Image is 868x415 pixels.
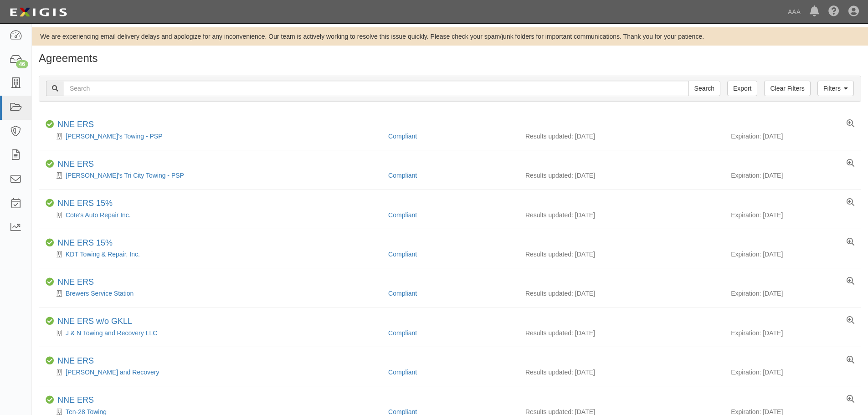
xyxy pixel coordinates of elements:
[388,133,417,140] a: Compliant
[32,32,868,41] div: We are experiencing email delivery delays and apologize for any inconvenience. Our team is active...
[847,356,854,364] a: View results summary
[57,395,94,405] div: NNE ERS
[66,329,157,337] a: J & N Towing and Recovery LLC
[731,328,854,338] div: Expiration: [DATE]
[525,250,717,259] div: Results updated: [DATE]
[46,160,54,168] i: Compliant
[66,369,159,376] a: [PERSON_NAME] and Recovery
[731,250,854,259] div: Expiration: [DATE]
[57,159,94,169] a: NNE ERS
[847,199,854,207] a: View results summary
[46,328,381,338] div: J & N Towing and Recovery LLC
[731,368,854,377] div: Expiration: [DATE]
[57,199,113,208] a: NNE ERS 15%
[46,199,54,207] i: Compliant
[388,172,417,179] a: Compliant
[46,357,54,365] i: Compliant
[388,211,417,219] a: Compliant
[525,210,717,220] div: Results updated: [DATE]
[46,289,381,298] div: Brewers Service Station
[57,277,94,287] a: NNE ERS
[388,329,417,337] a: Compliant
[57,317,132,327] div: NNE ERS w/o GKLL
[66,172,184,179] a: [PERSON_NAME]'s Tri City Towing - PSP
[525,328,717,338] div: Results updated: [DATE]
[764,81,810,96] a: Clear Filters
[847,159,854,168] a: View results summary
[57,356,94,365] a: NNE ERS
[66,290,134,297] a: Brewers Service Station
[688,81,720,96] input: Search
[847,120,854,128] a: View results summary
[57,199,113,209] div: NNE ERS 15%
[525,171,717,180] div: Results updated: [DATE]
[847,317,854,325] a: View results summary
[16,60,28,68] div: 46
[39,52,861,64] h1: Agreements
[57,277,94,287] div: NNE ERS
[46,210,381,220] div: Cote's Auto Repair Inc.
[525,289,717,298] div: Results updated: [DATE]
[46,250,381,259] div: KDT Towing & Repair, Inc.
[46,171,381,180] div: Dave's Tri City Towing - PSP
[46,239,54,247] i: Compliant
[731,210,854,220] div: Expiration: [DATE]
[847,277,854,286] a: View results summary
[57,120,94,130] div: NNE ERS
[57,120,94,129] a: NNE ERS
[66,133,162,140] a: [PERSON_NAME]'s Towing - PSP
[57,356,94,366] div: NNE ERS
[57,238,113,248] div: NNE ERS 15%
[388,251,417,258] a: Compliant
[731,171,854,180] div: Expiration: [DATE]
[388,290,417,297] a: Compliant
[57,159,94,169] div: NNE ERS
[731,289,854,298] div: Expiration: [DATE]
[46,278,54,286] i: Compliant
[525,132,717,141] div: Results updated: [DATE]
[847,395,854,404] a: View results summary
[57,317,132,326] a: NNE ERS w/o GKLL
[57,238,113,247] a: NNE ERS 15%
[46,120,54,128] i: Compliant
[46,317,54,325] i: Compliant
[57,395,94,405] a: NNE ERS
[46,132,381,141] div: Doug's Towing - PSP
[783,3,805,21] a: AAA
[64,81,689,96] input: Search
[66,251,140,258] a: KDT Towing & Repair, Inc.
[847,238,854,246] a: View results summary
[828,6,839,17] i: Help Center - Complianz
[525,368,717,377] div: Results updated: [DATE]
[66,211,131,219] a: Cote's Auto Repair Inc.
[46,368,381,377] div: Trahan Towing and Recovery
[7,4,70,20] img: logo-5460c22ac91f19d4615b14bd174203de0afe785f0fc80cf4dbbc73dc1793850b.png
[727,81,757,96] a: Export
[817,81,854,96] a: Filters
[46,396,54,404] i: Compliant
[388,369,417,376] a: Compliant
[731,132,854,141] div: Expiration: [DATE]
